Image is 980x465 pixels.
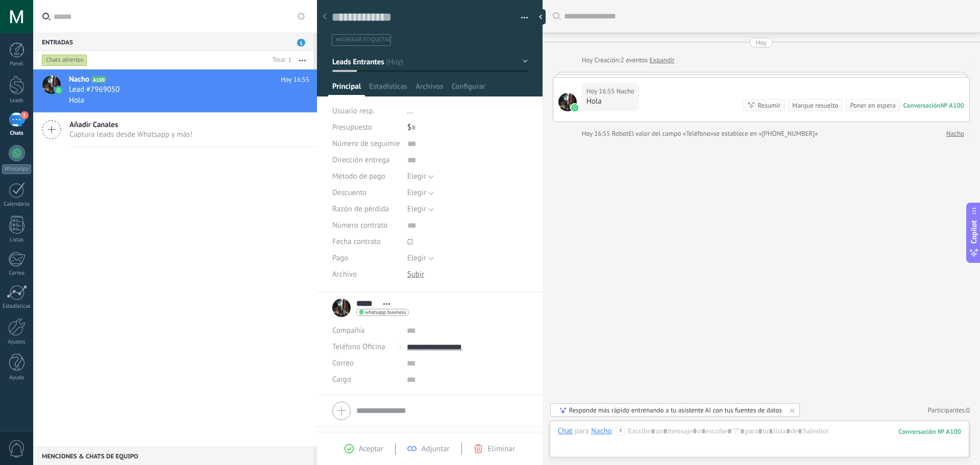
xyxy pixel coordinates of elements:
div: Fecha contrato [332,234,400,250]
div: Compañía [332,323,399,339]
span: Razón de pérdida [332,205,389,213]
div: Menciones & Chats de equipo [33,447,313,465]
span: Archivos [415,82,443,96]
div: Hoy [582,55,595,65]
div: Entradas [33,33,313,51]
div: Hola [586,96,634,107]
span: Nacho [617,86,634,96]
span: Añadir Canales [69,120,192,130]
a: Nacho [946,129,964,139]
span: Cargo [332,376,351,383]
button: Elegir [407,201,434,217]
span: Método de pago [332,173,385,180]
div: Correo [2,270,32,277]
span: Teléfono Oficina [332,342,385,352]
span: #agregar etiquetas [336,36,390,43]
span: Principal [332,82,361,96]
div: Ocultar [535,9,546,25]
span: : [612,426,614,436]
span: 0 [966,406,970,414]
img: waba.svg [571,104,578,111]
div: Leads [2,97,32,104]
div: Descuento [332,185,400,201]
span: Archivo [332,271,357,278]
img: icon [55,87,62,94]
div: Marque resuelto [792,101,838,110]
button: Elegir [407,185,434,201]
div: Cargo [332,372,399,388]
span: El valor del campo «Teléfono» [628,129,714,139]
div: Creación: [582,55,675,65]
div: 100 [898,427,961,436]
span: Aceptar [359,444,383,454]
div: WhatsApp [2,164,31,174]
span: Nacho [558,93,577,111]
span: Copilot [969,220,979,243]
span: ... [407,106,413,116]
div: Nacho [591,426,612,435]
div: Pago [332,250,400,266]
span: Número contrato [332,222,387,229]
div: Usuario resp. [332,103,400,119]
span: Fecha contrato [332,238,381,246]
span: Hola [69,95,84,105]
button: Elegir [407,250,434,266]
span: Eliminar [488,444,515,454]
span: Adjuntar [422,444,450,454]
span: 1 [20,111,29,119]
div: Total: 1 [268,55,291,65]
div: Calendario [2,201,32,208]
div: Archivo [332,266,400,283]
div: Hoy 16:55 [586,86,617,96]
a: avatariconNachoA100Hoy 16:55Lead #7969050Hola [33,69,317,112]
a: Participantes:0 [928,406,970,414]
div: Método de pago [332,168,400,185]
div: Responde más rápido entrenando a tu asistente AI con tus fuentes de datos [569,406,782,414]
span: whatsapp business [365,310,406,315]
span: Nacho [69,75,89,85]
div: Chats abiertos [42,54,87,66]
div: Número contrato [332,217,400,234]
span: Hoy 16:55 [281,75,309,85]
span: 2 eventos [620,55,647,65]
div: Estadísticas [2,303,32,310]
div: Presupuesto [332,119,400,136]
div: Conversación [903,101,941,110]
span: A100 [91,76,106,83]
span: Usuario resp. [332,106,375,116]
span: Correo [332,358,354,368]
span: Descuento [332,189,366,197]
div: Listas [2,237,32,243]
span: 1 [297,39,305,46]
div: Chats [2,130,32,137]
span: Pago [332,254,348,262]
span: se establece en «[PHONE_NUMBER]» [714,129,818,139]
div: Razón de pérdida [332,201,400,217]
span: Presupuesto [332,123,372,132]
button: Teléfono Oficina [332,339,385,355]
div: Ajustes [2,339,32,346]
button: Correo [332,355,354,372]
span: Dirección entrega [332,156,390,164]
span: Estadísticas [369,82,407,96]
span: Número de seguimiento [332,140,411,148]
div: № A100 [941,101,964,110]
div: Número de seguimiento [332,136,400,152]
div: Hoy [756,38,767,47]
span: Elegir [407,188,426,198]
span: Captura leads desde Whatsapp y más! [69,130,192,139]
button: Elegir [407,168,434,185]
a: Expandir [649,55,674,65]
span: para [575,426,589,436]
div: Resumir [757,101,780,110]
button: Más [291,51,313,69]
span: Elegir [407,204,426,214]
span: Elegir [407,172,426,181]
div: Hoy 16:55 [582,129,612,139]
span: Robot [612,129,628,138]
span: Elegir [407,253,426,263]
div: $ [407,119,528,136]
span: Configurar [451,82,485,96]
div: Panel [2,61,32,67]
div: Ayuda [2,375,32,381]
